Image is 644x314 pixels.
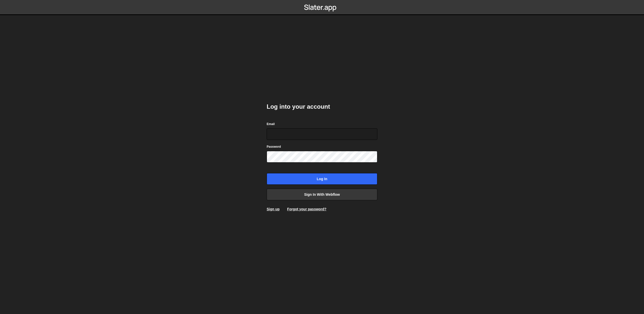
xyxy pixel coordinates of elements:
[267,189,377,200] a: Sign in with Webflow
[267,103,377,111] h2: Log into your account
[267,144,281,149] label: Password
[267,122,275,127] label: Email
[267,173,377,185] input: Log in
[287,207,326,211] a: Forgot your password?
[267,207,279,211] a: Sign up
